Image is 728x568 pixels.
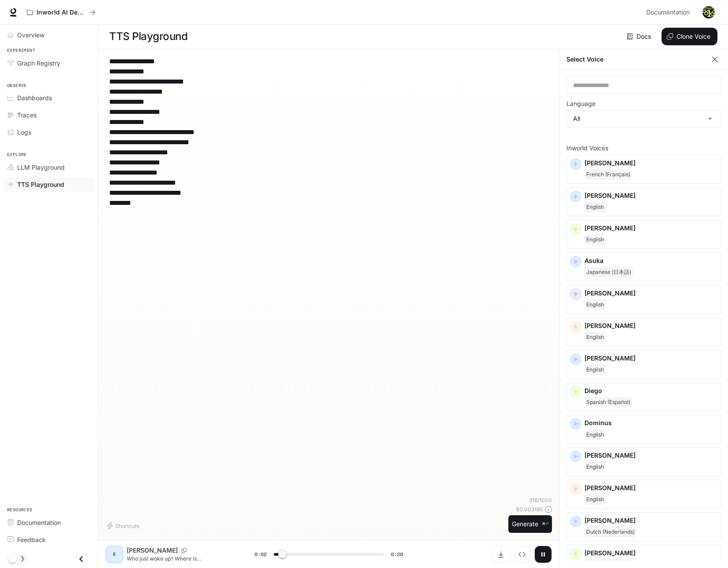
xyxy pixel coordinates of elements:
[107,547,121,561] div: E
[178,548,190,553] button: Copy Voice ID
[585,267,633,277] span: Japanese (日本語)
[109,28,188,45] h1: TTS Playground
[585,159,717,167] p: [PERSON_NAME]
[127,555,233,562] p: Who just woke up? Where is [PERSON_NAME]? What do you see in his room? What is this called? It’s ...
[585,299,606,310] span: English
[585,516,717,525] p: [PERSON_NAME]
[585,527,636,537] span: Dutch (Nederlands)
[17,127,31,137] span: Logs
[4,27,95,43] a: Overview
[625,28,654,45] a: Docs
[585,224,717,233] p: [PERSON_NAME]
[542,521,548,527] p: ⌘⏎
[585,321,717,330] p: [PERSON_NAME]
[4,124,95,140] a: Logs
[585,169,632,180] span: French (Français)
[17,30,44,40] span: Overview
[508,515,552,533] button: Generate⌘⏎
[585,397,632,408] span: Spanish (Español)
[391,550,403,559] span: 0:26
[17,518,61,527] span: Documentation
[585,202,606,212] span: English
[17,110,37,120] span: Traces
[4,55,95,71] a: Graph Registry
[4,177,95,192] a: TTS Playground
[529,496,552,504] p: 318 / 1000
[646,7,690,18] span: Documentation
[585,494,606,505] span: English
[254,550,267,559] span: 0:02
[585,364,606,375] span: English
[513,546,531,563] button: Inspect
[566,145,721,151] p: Inworld Voices
[516,506,543,513] p: $ 0.003180
[702,6,715,18] img: User avatar
[585,191,717,200] p: [PERSON_NAME]
[585,549,717,557] p: [PERSON_NAME]
[4,90,95,106] a: Dashboards
[585,386,717,395] p: Diego
[567,110,721,127] div: All
[106,519,143,533] button: Shortcuts
[566,101,596,107] p: Language
[585,256,717,265] p: Asuka
[4,532,95,547] a: Feedback
[71,550,91,568] button: Close drawer
[17,93,52,102] span: Dashboards
[4,515,95,530] a: Documentation
[585,462,606,472] span: English
[4,160,95,175] a: LLM Playground
[585,419,717,427] p: Dominus
[8,553,17,563] span: Dark mode toggle
[643,4,696,21] a: Documentation
[700,4,717,21] button: User avatar
[585,484,717,492] p: [PERSON_NAME]
[4,107,95,123] a: Traces
[17,535,46,544] span: Feedback
[585,332,606,342] span: English
[585,289,717,298] p: [PERSON_NAME]
[585,354,717,363] p: [PERSON_NAME]
[23,4,99,21] button: All workspaces
[585,430,606,440] span: English
[17,163,65,172] span: LLM Playground
[662,28,717,45] button: Clone Voice
[17,58,60,68] span: Graph Registry
[585,234,606,245] span: English
[492,546,510,563] button: Download audio
[127,546,178,555] p: [PERSON_NAME]
[17,180,64,189] span: TTS Playground
[585,451,717,460] p: [PERSON_NAME]
[37,9,86,16] p: Inworld AI Demos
